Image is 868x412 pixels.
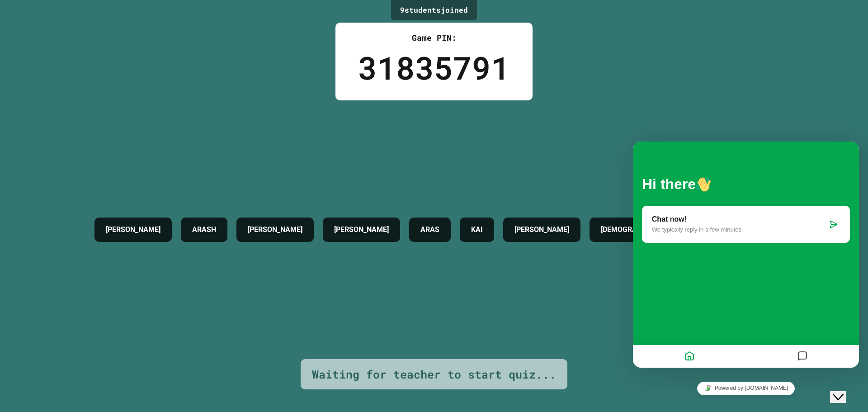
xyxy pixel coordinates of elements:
[358,44,510,91] div: 31835791
[192,224,216,235] h4: ARASH
[514,224,569,235] h4: [PERSON_NAME]
[312,366,556,383] div: Waiting for teacher to start quiz...
[633,378,859,398] iframe: chat widget
[420,224,439,235] h4: ARAS
[601,224,676,235] h4: [DEMOGRAPHIC_DATA]
[633,142,859,368] iframe: chat widget
[106,224,160,235] h4: [PERSON_NAME]
[358,32,510,44] div: Game PIN:
[471,224,483,235] h4: KAI
[334,224,389,235] h4: [PERSON_NAME]
[830,376,859,403] iframe: chat widget
[248,224,302,235] h4: [PERSON_NAME]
